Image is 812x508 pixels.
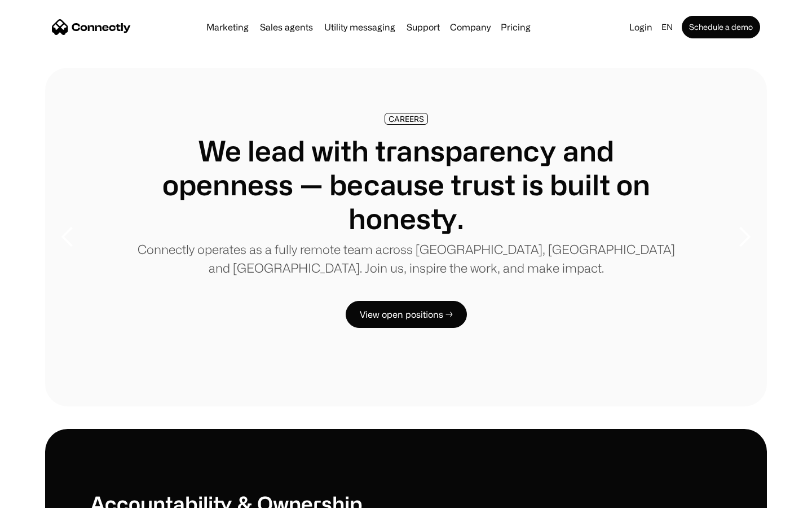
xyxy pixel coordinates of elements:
ul: Language list [23,488,68,504]
h1: We lead with transparency and openness — because trust is built on honesty. [135,134,677,235]
a: Schedule a demo [682,16,760,38]
div: Company [450,19,491,35]
a: Support [402,23,444,32]
div: en [661,19,673,35]
div: CAREERS [389,115,424,123]
a: Login [625,19,657,35]
a: Utility messaging [320,23,400,32]
p: Connectly operates as a fully remote team across [GEOGRAPHIC_DATA], [GEOGRAPHIC_DATA] and [GEOGRA... [135,240,677,277]
a: Pricing [496,23,535,32]
a: Sales agents [255,23,317,32]
a: Marketing [202,23,253,32]
a: View open positions → [346,301,467,328]
aside: Language selected: English [11,487,68,504]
